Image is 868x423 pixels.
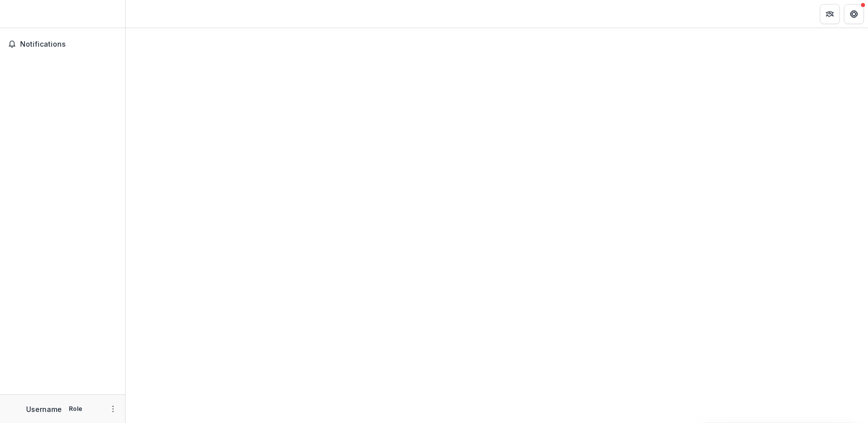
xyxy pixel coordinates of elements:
[20,40,117,49] span: Notifications
[4,36,121,52] button: Notifications
[844,4,864,24] button: Get Help
[26,404,62,414] p: Username
[107,403,119,415] button: More
[820,4,840,24] button: Partners
[66,404,85,413] p: Role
